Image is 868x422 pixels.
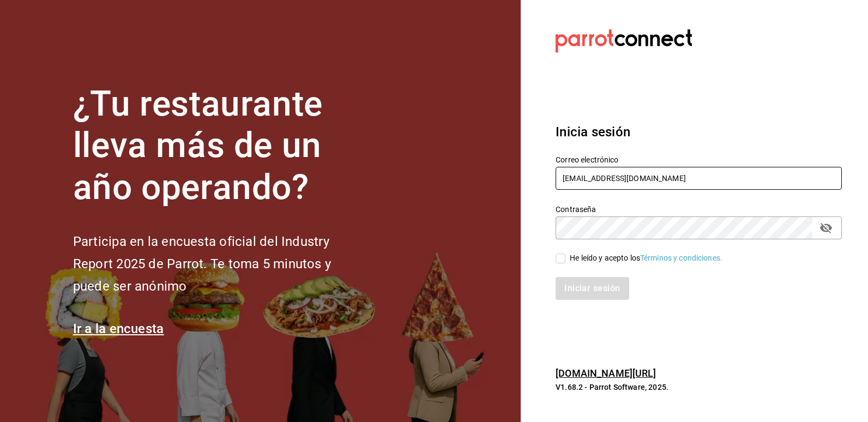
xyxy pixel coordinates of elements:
[817,219,835,237] button: passwordField
[73,83,367,209] h1: ¿Tu restaurante lleva más de un año operando?
[556,382,842,393] p: V1.68.2 - Parrot Software, 2025.
[556,205,842,213] label: Contraseña
[556,167,842,190] input: Ingresa tu correo electrónico
[570,252,722,264] div: He leído y acepto los
[640,254,722,262] a: Términos y condiciones.
[73,321,164,336] a: Ir a la encuesta
[73,231,367,297] h2: Participa en la encuesta oficial del Industry Report 2025 de Parrot. Te toma 5 minutos y puede se...
[556,122,842,142] h3: Inicia sesión
[556,367,656,379] a: [DOMAIN_NAME][URL]
[556,155,842,163] label: Correo electrónico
